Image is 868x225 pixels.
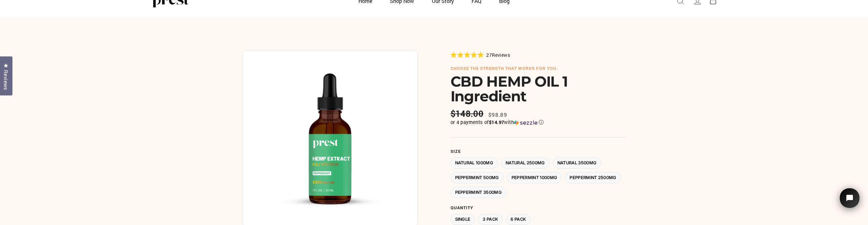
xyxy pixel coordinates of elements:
label: Peppermint 1000MG [507,172,562,183]
img: Sezzle [514,120,537,126]
iframe: Tidio Chat [831,179,868,225]
div: or 4 payments of with [451,119,626,126]
label: Size [451,149,626,154]
label: Peppermint 500MG [451,172,504,183]
label: Natural 1000MG [451,157,498,169]
span: $148.00 [451,109,485,119]
span: $98.89 [488,111,507,118]
span: $14.97 [489,119,504,125]
div: or 4 payments of$14.97withSezzle Click to learn more about Sezzle [451,119,626,126]
span: Reviews [492,52,510,58]
span: 27 [486,52,492,58]
label: Natural 3500MG [553,157,601,169]
span: Reviews [2,70,10,90]
label: Natural 2500MG [501,157,550,169]
h1: CBD HEMP OIL 1 Ingredient [451,74,626,104]
label: Peppermint 2500MG [565,172,621,183]
div: 27Reviews [451,51,510,58]
label: Peppermint 3500MG [451,187,507,198]
label: Quantity [451,205,626,211]
h6: choose the strength that works for you. [451,66,626,71]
